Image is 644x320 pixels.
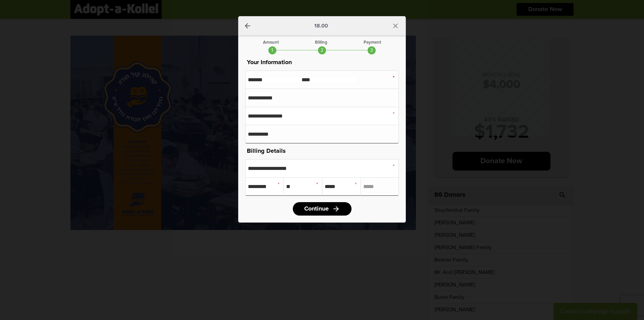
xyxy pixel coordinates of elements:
div: Billing [315,40,327,45]
span: Continue [304,206,329,212]
i: arrow_forward [332,205,340,213]
div: Amount [263,40,279,45]
i: close [391,22,399,30]
a: arrow_back [244,22,252,30]
p: Your Information [245,58,399,67]
p: 18.00 [314,23,328,29]
div: 3 [368,46,376,54]
div: Payment [364,40,381,45]
a: Continuearrow_forward [293,202,352,216]
div: 2 [318,46,326,54]
p: Billing Details [245,146,399,156]
div: 1 [268,46,276,54]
